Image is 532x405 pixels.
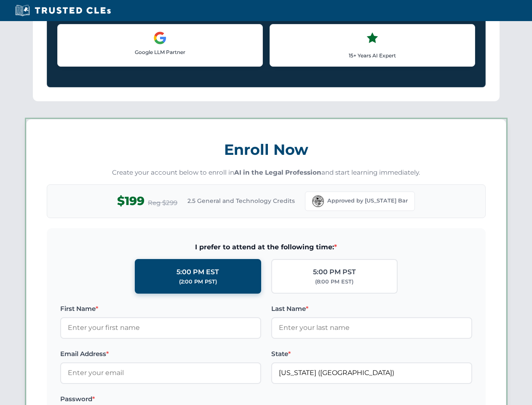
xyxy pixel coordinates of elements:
span: Approved by [US_STATE] Bar [327,197,408,205]
img: Florida Bar [312,195,324,207]
h3: Enroll Now [47,136,486,163]
span: Reg $299 [148,198,177,208]
img: Google [153,31,167,45]
label: Email Address [60,349,261,359]
div: (2:00 PM PST) [179,278,217,286]
label: State [271,349,472,359]
input: Florida (FL) [271,362,472,383]
span: $199 [117,192,144,211]
label: Password [60,394,261,404]
p: Google LLM Partner [64,48,256,56]
span: I prefer to attend at the following time: [60,242,472,253]
div: 5:00 PM PST [313,267,356,278]
span: 2.5 General and Technology Credits [187,196,295,205]
p: Create your account below to enroll in and start learning immediately. [47,168,486,178]
div: (8:00 PM EST) [315,278,353,286]
p: 15+ Years AI Expert [277,51,468,59]
input: Enter your first name [60,317,261,338]
img: Trusted CLEs [13,4,113,17]
input: Enter your last name [271,317,472,338]
div: 5:00 PM EST [176,267,219,278]
input: Enter your email [60,362,261,383]
label: Last Name [271,304,472,314]
label: First Name [60,304,261,314]
strong: AI in the Legal Profession [234,168,321,176]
